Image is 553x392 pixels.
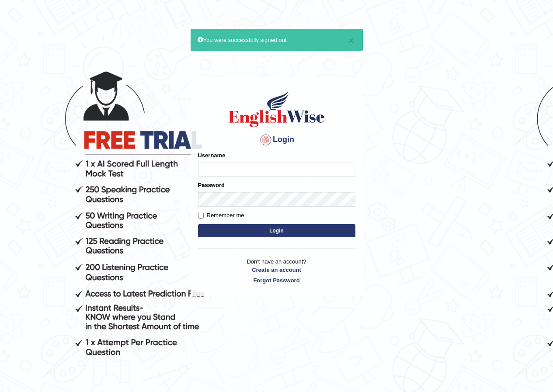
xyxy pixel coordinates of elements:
p: Don't have an account? [198,257,355,284]
h4: Login [198,133,355,147]
input: Remember me [198,213,204,219]
img: Logo of English Wise sign in for intelligent practice with AI [227,89,327,128]
a: Forgot Password [198,276,355,284]
label: Remember me [198,211,244,220]
a: Create an account [198,266,355,274]
button: × [348,36,353,45]
button: Login [198,224,355,237]
div: You were successfully signed out [191,29,363,51]
label: Username [198,151,226,160]
label: Password [198,181,225,189]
